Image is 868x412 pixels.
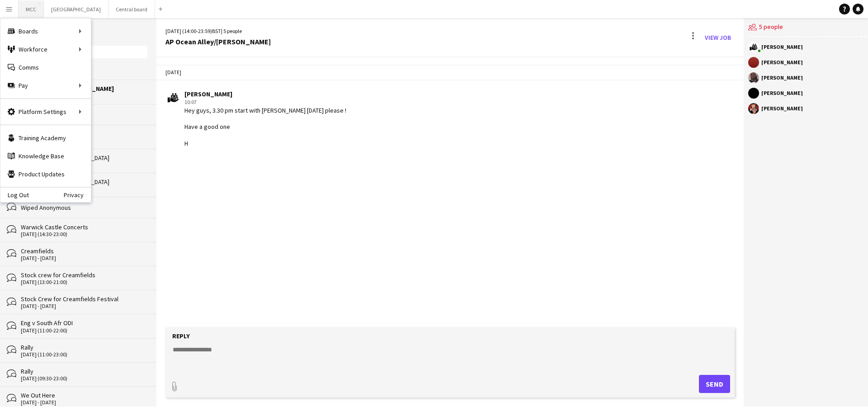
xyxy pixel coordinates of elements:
[21,375,147,382] div: [DATE] (09:30-23:00)
[0,58,91,76] a: Comms
[699,375,730,393] button: Send
[184,98,346,106] div: 10:07
[701,30,735,45] a: View Job
[21,204,147,212] div: Wiped Anonymous
[0,191,29,199] a: Log Out
[0,103,91,121] div: Platform Settings
[184,106,346,147] div: Hey guys, 3.30 pm start with [PERSON_NAME] [DATE] please ! Have a good one H
[21,271,147,279] div: Stock crew for Creamfields
[21,351,147,358] div: [DATE] (11:00-23:00)
[21,303,147,309] div: [DATE] - [DATE]
[21,295,147,303] div: Stock Crew for Creamfields Festival
[212,28,221,34] span: BST
[165,38,271,46] div: AP Ocean Alley/[PERSON_NAME]
[0,40,91,58] div: Workforce
[21,279,147,285] div: [DATE] (13:00-21:00)
[156,65,744,80] div: [DATE]
[0,76,91,95] div: Pay
[21,255,147,261] div: [DATE] - [DATE]
[165,27,271,35] div: [DATE] (14:00-23:59) | 5 people
[748,18,867,37] div: 5 people
[64,191,91,199] a: Privacy
[761,90,803,96] div: [PERSON_NAME]
[761,75,803,81] div: [PERSON_NAME]
[21,399,147,406] div: [DATE] - [DATE]
[0,147,91,165] a: Knowledge Base
[21,223,147,231] div: Warwick Castle Concerts
[21,231,147,237] div: [DATE] (14:30-23:00)
[184,90,346,98] div: [PERSON_NAME]
[761,44,803,50] div: [PERSON_NAME]
[0,129,91,147] a: Training Academy
[761,106,803,111] div: [PERSON_NAME]
[172,332,190,340] label: Reply
[0,165,91,183] a: Product Updates
[21,367,147,375] div: Rally
[21,391,147,399] div: We Out Here
[19,0,44,18] button: MCC
[21,343,147,351] div: Rally
[21,327,147,334] div: [DATE] (11:00-22:00)
[761,60,803,65] div: [PERSON_NAME]
[21,319,147,327] div: Eng v South Afr ODI
[108,0,155,18] button: Central board
[0,22,91,40] div: Boards
[44,0,108,18] button: [GEOGRAPHIC_DATA]
[21,247,147,255] div: Creamfields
